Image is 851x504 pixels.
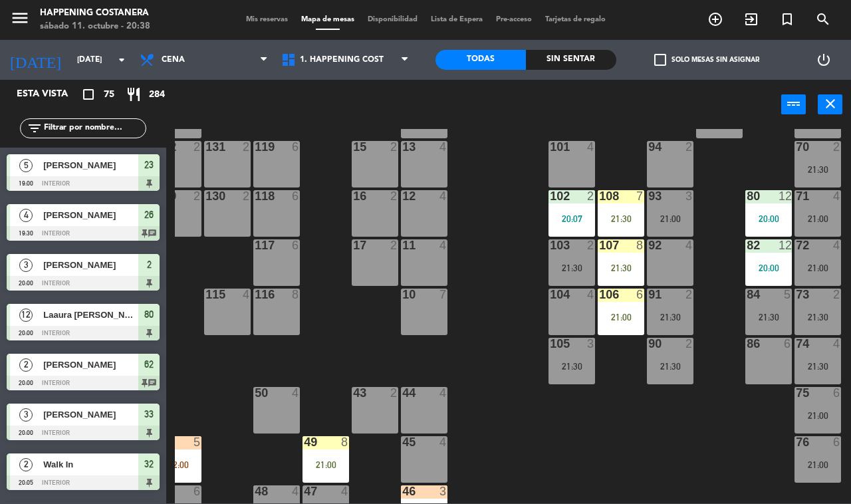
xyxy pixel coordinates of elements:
[292,485,300,497] div: 4
[794,411,841,420] div: 21:00
[353,141,354,153] div: 15
[292,387,300,399] div: 4
[587,289,595,301] div: 4
[648,141,649,153] div: 94
[648,239,649,251] div: 92
[796,239,796,251] div: 72
[587,338,595,350] div: 3
[439,190,447,202] div: 4
[685,239,693,251] div: 4
[19,458,33,471] span: 2
[439,141,447,153] div: 4
[587,141,595,153] div: 4
[390,141,398,153] div: 2
[685,190,693,202] div: 3
[390,239,398,251] div: 2
[149,87,165,102] span: 284
[144,356,154,372] span: 62
[292,190,300,202] div: 6
[796,387,796,399] div: 75
[292,141,300,153] div: 6
[304,485,304,497] div: 47
[779,239,792,251] div: 12
[295,16,361,23] span: Mapa de mesas
[19,408,33,422] span: 3
[550,239,550,251] div: 103
[43,408,138,422] span: [PERSON_NAME]
[796,190,796,202] div: 71
[43,308,138,322] span: Laaura [PERSON_NAME]
[833,239,841,251] div: 4
[439,289,447,301] div: 7
[80,86,96,102] i: crop_square
[779,11,795,27] i: turned_in_not
[550,338,550,350] div: 105
[794,165,841,174] div: 21:30
[747,289,747,301] div: 84
[114,52,130,68] i: arrow_drop_down
[341,436,349,448] div: 8
[636,190,644,202] div: 7
[402,485,403,497] div: 46
[779,190,792,202] div: 12
[745,313,792,322] div: 21:30
[743,11,759,27] i: exit_to_app
[7,86,96,102] div: Esta vista
[599,239,600,251] div: 107
[205,190,206,202] div: 130
[19,159,33,172] span: 5
[685,338,693,350] div: 2
[833,141,841,153] div: 2
[435,50,526,70] div: Todas
[390,190,398,202] div: 2
[162,55,185,64] span: Cena
[539,16,612,23] span: Tarjetas de regalo
[239,16,295,23] span: Mis reservas
[648,289,649,301] div: 91
[303,460,349,469] div: 21:00
[833,387,841,399] div: 6
[648,190,649,202] div: 93
[43,358,138,372] span: [PERSON_NAME]
[144,406,154,422] span: 33
[747,239,747,251] div: 82
[255,387,255,399] div: 50
[402,289,403,301] div: 10
[745,214,792,223] div: 20:00
[548,214,595,223] div: 20:07
[784,338,792,350] div: 6
[784,289,792,301] div: 5
[794,362,841,371] div: 21:30
[794,214,841,223] div: 21:00
[402,190,403,202] div: 12
[353,239,354,251] div: 17
[10,8,30,28] i: menu
[243,141,251,153] div: 2
[526,50,616,70] div: Sin sentar
[745,263,792,273] div: 20:00
[19,259,33,272] span: 3
[598,214,644,223] div: 21:30
[796,436,796,448] div: 76
[43,158,138,172] span: [PERSON_NAME]
[402,141,403,153] div: 13
[193,485,201,497] div: 6
[747,190,747,202] div: 80
[144,307,154,322] span: 80
[402,239,403,251] div: 11
[255,190,255,202] div: 118
[548,263,595,273] div: 21:30
[786,96,802,112] i: power_input
[598,263,644,273] div: 21:30
[587,190,595,202] div: 2
[599,190,600,202] div: 108
[794,460,841,469] div: 21:00
[685,141,693,153] div: 2
[550,289,550,301] div: 104
[439,436,447,448] div: 4
[193,141,201,153] div: 2
[193,436,201,448] div: 5
[353,190,354,202] div: 16
[390,387,398,399] div: 2
[796,338,796,350] div: 74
